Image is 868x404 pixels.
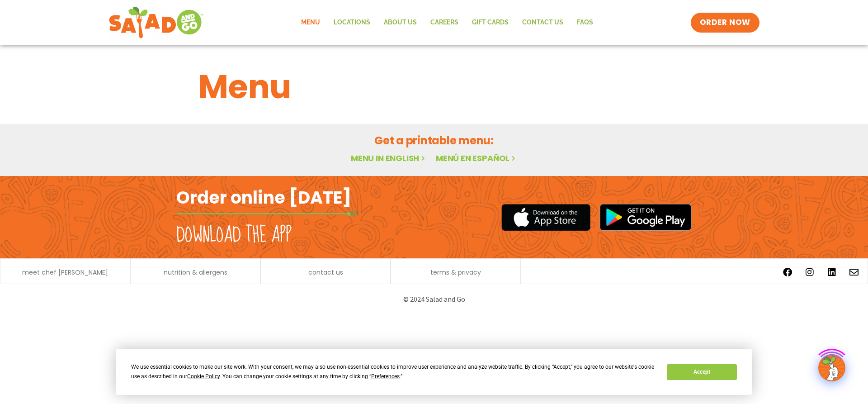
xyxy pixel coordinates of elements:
[327,12,377,33] a: Locations
[116,349,752,395] div: Cookie Consent Prompt
[430,269,481,276] a: terms & privacy
[181,293,687,305] p: © 2024 Salad and Go
[198,62,670,111] h1: Menu
[131,362,656,381] div: We use essential cookies to make our site work. With your consent, we may also use non-essential ...
[570,12,600,33] a: FAQs
[599,204,692,231] img: google_play
[377,12,424,33] a: About Us
[424,12,465,33] a: Careers
[198,133,670,148] h2: Get a printable menu:
[700,17,750,28] span: ORDER NOW
[294,12,600,33] nav: Menu
[176,223,292,248] h2: Download the app
[691,13,759,33] a: ORDER NOW
[294,12,327,33] a: Menu
[436,152,517,164] a: Menú en español
[164,269,227,276] a: nutrition & allergens
[22,269,108,276] a: meet chef [PERSON_NAME]
[351,152,427,164] a: Menu in English
[515,12,570,33] a: Contact Us
[176,186,351,209] h2: Order online [DATE]
[501,203,590,232] img: appstore
[667,364,736,380] button: Accept
[465,12,515,33] a: GIFT CARDS
[371,373,400,380] span: Preferences
[176,211,357,216] img: fork
[187,373,220,380] span: Cookie Policy
[108,5,204,41] img: new-SAG-logo-768×292
[308,269,343,276] a: contact us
